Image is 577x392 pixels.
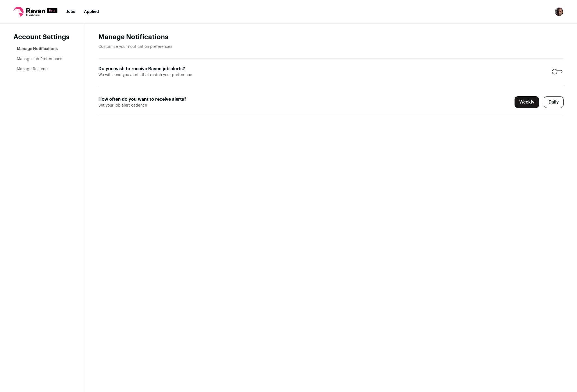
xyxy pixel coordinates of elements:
[66,10,75,14] a: Jobs
[98,96,252,103] label: How often do you want to receive alerts?
[555,7,564,16] img: 5298499-medium_jpg
[555,7,564,16] button: Open dropdown
[515,96,539,108] label: Weekly
[98,103,252,108] span: Set your job alert cadence
[98,65,252,72] label: Do you wish to receive Raven job alerts?
[17,57,62,61] a: Manage Job Preferences
[98,33,564,42] h1: Manage Notifications
[98,44,564,50] p: Customize your notification preferences
[84,10,99,14] a: Applied
[17,47,58,51] a: Manage Notifications
[17,67,48,71] a: Manage Resume
[98,72,252,78] span: We will send you alerts that match your preference
[13,33,71,42] header: Account Settings
[544,96,564,108] label: Daily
